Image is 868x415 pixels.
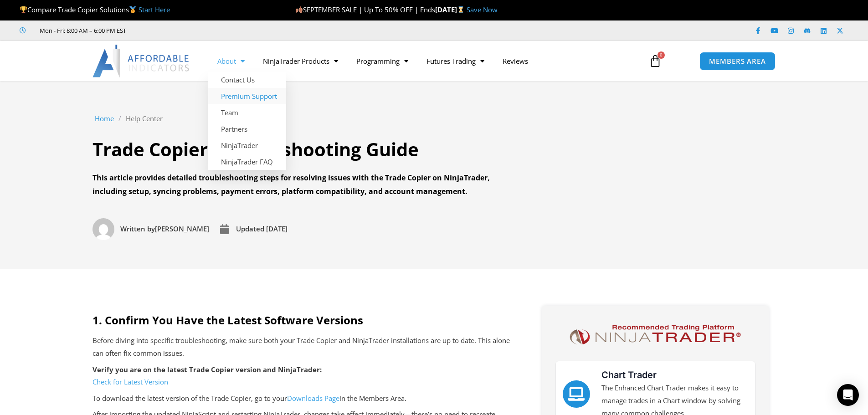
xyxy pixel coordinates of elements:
[126,113,163,125] a: Help Center
[208,121,286,137] a: Partners
[20,5,170,14] span: Compare Trade Copier Solutions
[120,224,155,233] span: Written by
[657,51,665,59] span: 0
[92,392,510,405] p: To download the latest version of the Trade Copier, go to your in the Members Area.
[118,113,121,125] span: /
[118,223,209,236] span: [PERSON_NAME]
[92,377,168,386] a: Check for Latest Version
[266,224,288,233] time: [DATE]
[139,5,170,14] a: Start Here
[347,51,417,72] a: Programming
[92,171,512,198] div: This article provides detailed troubleshooting steps for resolving issues with the Trade Copier o...
[699,52,776,71] a: MEMBERS AREA
[287,394,339,403] a: Downloads Page
[92,137,512,162] h1: Trade Copier Troubleshooting Guide
[37,25,126,36] span: Mon - Fri: 8:00 AM – 6:00 PM EST
[295,5,435,14] span: SEPTEMBER SALE | Up To 50% OFF | Ends
[467,5,498,14] a: Save Now
[92,365,322,374] strong: Verify you are on the latest Trade Copier version and NinjaTrader:
[20,6,27,13] img: 🏆
[208,137,286,154] a: NinjaTrader
[417,51,493,72] a: Futures Trading
[565,322,745,348] img: NinjaTrader Logo | Affordable Indicators – NinjaTrader
[457,6,464,13] img: ⌛
[296,6,303,13] img: 🍂
[236,224,264,233] span: Updated
[208,154,286,170] a: NinjaTrader FAQ
[254,51,347,72] a: NinjaTrader Products
[208,72,286,88] a: Contact Us
[95,113,114,125] a: Home
[208,72,286,170] ul: About
[709,58,766,65] span: MEMBERS AREA
[139,26,276,35] iframe: Customer reviews powered by Trustpilot
[563,380,590,408] a: Chart Trader
[208,51,638,72] nav: Menu
[837,384,859,406] div: Open Intercom Messenger
[92,334,510,360] p: Before diving into specific troubleshooting, make sure both your Trade Copier and NinjaTrader ins...
[92,45,190,77] img: LogoAI | Affordable Indicators – NinjaTrader
[435,5,467,14] strong: [DATE]
[92,313,363,328] strong: 1. Confirm You Have the Latest Software Versions
[635,48,675,74] a: 0
[208,51,254,72] a: About
[92,218,114,240] img: Picture of David Koehler
[493,51,537,72] a: Reviews
[129,6,136,13] img: 🥇
[208,88,286,104] a: Premium Support
[601,369,657,380] a: Chart Trader
[208,104,286,121] a: Team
